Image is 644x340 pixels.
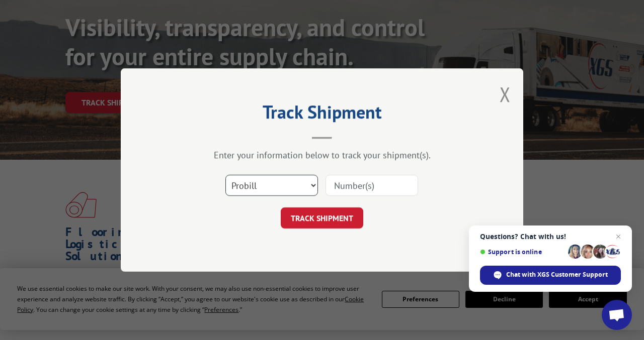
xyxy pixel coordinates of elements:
[171,149,473,161] div: Enter your information below to track your shipment(s).
[480,233,621,241] span: Questions? Chat with us!
[602,300,632,330] a: Open chat
[500,81,511,107] button: Close modal
[326,175,418,196] input: Number(s)
[480,248,565,256] span: Support is online
[506,270,608,279] span: Chat with XGS Customer Support
[171,105,473,124] h2: Track Shipment
[281,207,363,229] button: TRACK SHIPMENT
[480,266,621,285] span: Chat with XGS Customer Support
